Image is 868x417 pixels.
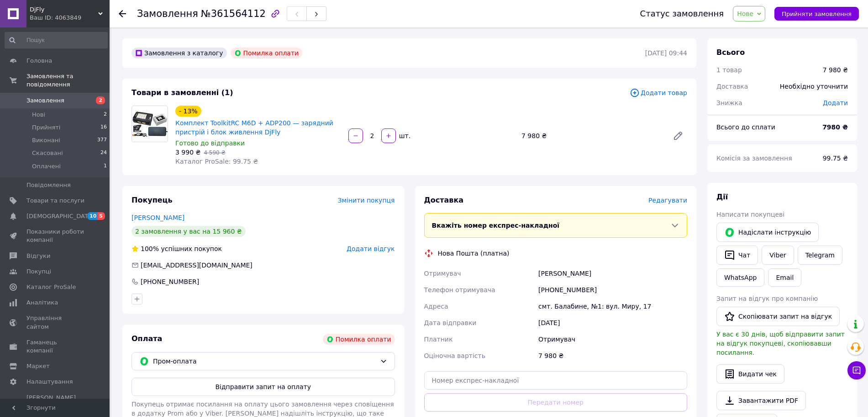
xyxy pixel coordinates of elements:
[26,212,94,220] span: [DEMOGRAPHIC_DATA]
[30,5,98,14] span: DjFly
[201,8,266,19] span: №361564112
[26,96,64,105] span: Замовлення
[175,119,333,136] a: Комплект ToolkitRC M6D + ADP200 — зарядний пристрій і блок живлення DjFly
[132,226,246,237] div: 2 замовлення у вас на 15 960 ₴
[175,139,245,147] span: Готово до відправки
[537,331,689,347] div: Отримувач
[737,10,753,17] span: Нове
[98,212,105,220] span: 5
[26,197,84,205] span: Товари та послуги
[100,123,107,132] span: 16
[669,127,687,145] a: Редагувати
[640,9,724,18] div: Статус замовлення
[518,129,665,142] div: 7 980 ₴
[823,99,848,107] span: Додати
[175,149,200,156] span: 3 990 ₴
[847,361,866,380] button: Чат з покупцем
[132,88,233,97] span: Товари в замовленні (1)
[32,111,45,119] span: Нові
[397,131,411,140] div: шт.
[96,96,105,104] span: 2
[424,286,495,294] span: Телефон отримувача
[32,149,63,157] span: Скасовані
[716,246,758,265] button: Чат
[141,245,159,252] span: 100%
[26,228,84,244] span: Показники роботи компанії
[716,192,728,201] span: Дії
[424,352,485,359] span: Оціночна вартість
[716,307,840,326] button: Скопіювати запит на відгук
[716,83,748,90] span: Доставка
[140,277,200,286] div: [PHONE_NUMBER]
[204,150,225,156] span: 4 590 ₴
[175,158,258,165] span: Каталог ProSale: 99.75 ₴
[30,14,110,22] div: Ваш ID: 4063849
[823,155,848,162] span: 99.75 ₴
[716,123,775,131] span: Всього до сплати
[97,136,107,144] span: 377
[32,162,61,171] span: Оплачені
[26,283,76,291] span: Каталог ProSale
[26,314,84,331] span: Управління сайтом
[323,334,395,345] div: Помилка оплати
[424,196,464,204] span: Доставка
[762,246,794,265] a: Viber
[132,108,168,139] img: Комплект ToolkitRC M6D + ADP200 — зарядний пристрій і блок живлення DjFly
[716,66,742,74] span: 1 товар
[104,162,107,171] span: 1
[231,48,303,59] div: Помилка оплати
[822,123,848,131] b: 7980 ₴
[100,149,107,157] span: 24
[347,245,395,252] span: Додати відгук
[432,222,560,229] span: Вкажіть номер експрес-накладної
[645,49,687,57] time: [DATE] 09:44
[424,319,477,326] span: Дата відправки
[153,356,376,366] span: Пром-оплата
[630,88,687,98] span: Додати товар
[782,11,852,17] span: Прийняти замовлення
[26,57,52,65] span: Головна
[104,111,107,119] span: 2
[338,197,395,204] span: Змінити покупця
[132,334,162,343] span: Оплата
[716,331,845,356] span: У вас є 30 днів, щоб відправити запит на відгук покупцеві, скопіювавши посилання.
[798,246,842,265] a: Telegram
[119,9,126,18] div: Повернутися назад
[137,8,198,19] span: Замовлення
[26,338,84,355] span: Гаманець компанії
[648,197,687,204] span: Редагувати
[175,106,201,117] div: - 13%
[774,7,859,21] button: Прийняти замовлення
[26,378,73,386] span: Налаштування
[768,268,801,287] button: Email
[132,378,395,396] button: Відправити запит на оплату
[26,252,50,260] span: Відгуки
[132,196,173,204] span: Покупець
[424,270,461,277] span: Отримувач
[132,214,184,221] a: [PERSON_NAME]
[774,76,853,96] div: Необхідно уточнити
[716,211,784,218] span: Написати покупцеві
[26,72,110,89] span: Замовлення та повідомлення
[424,371,688,390] input: Номер експрес-накладної
[716,391,806,410] a: Завантажити PDF
[537,265,689,282] div: [PERSON_NAME]
[132,48,227,59] div: Замовлення з каталогу
[32,123,60,132] span: Прийняті
[716,48,745,57] span: Всього
[26,181,71,189] span: Повідомлення
[32,136,60,144] span: Виконані
[5,32,108,48] input: Пошук
[26,299,58,307] span: Аналітика
[716,155,792,162] span: Комісія за замовлення
[87,212,98,220] span: 10
[716,295,818,302] span: Запит на відгук про компанію
[436,249,512,258] div: Нова Пошта (платна)
[424,336,453,343] span: Платник
[716,364,784,384] button: Видати чек
[537,298,689,315] div: смт. Балабине, №1: вул. Миру, 17
[537,315,689,331] div: [DATE]
[537,282,689,298] div: [PHONE_NUMBER]
[26,362,50,370] span: Маркет
[424,303,448,310] span: Адреса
